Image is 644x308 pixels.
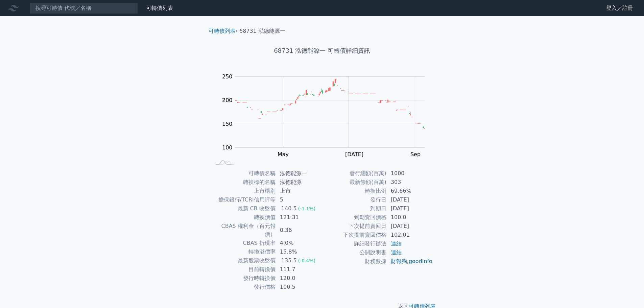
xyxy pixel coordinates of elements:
td: [DATE] [387,222,433,231]
input: 搜尋可轉債 代號／名稱 [30,2,138,14]
td: 上市櫃別 [211,187,276,195]
td: 發行時轉換價 [211,274,276,283]
td: 最新餘額(百萬) [322,178,387,187]
td: 擔保銀行/TCRI信用評等 [211,195,276,204]
td: 最新股票收盤價 [211,256,276,265]
td: 泓德能源 [276,178,322,187]
a: 財報狗 [391,258,407,264]
td: 5 [276,195,322,204]
td: 102.01 [387,231,433,239]
td: 上市 [276,187,322,195]
td: CBAS 權利金（百元報價） [211,222,276,239]
td: 100.0 [387,213,433,222]
td: 4.0% [276,239,322,247]
a: 連結 [391,240,402,247]
td: 下次提前賣回日 [322,222,387,231]
span: (-0.4%) [298,258,316,263]
td: 轉換溢價率 [211,247,276,256]
td: 0.36 [276,222,322,239]
td: 發行日 [322,195,387,204]
tspan: Sep [410,151,421,158]
td: 泓德能源一 [276,169,322,178]
td: 詳細發行辦法 [322,239,387,248]
td: , [387,257,433,266]
tspan: 250 [222,73,233,80]
td: 發行總額(百萬) [322,169,387,178]
td: 轉換標的名稱 [211,178,276,187]
td: 111.7 [276,265,322,274]
td: 下次提前賣回價格 [322,231,387,239]
td: 到期日 [322,204,387,213]
tspan: 150 [222,121,233,127]
td: 轉換價值 [211,213,276,222]
li: 68731 泓德能源一 [239,27,285,35]
div: 140.5 [280,205,298,213]
td: 公開說明書 [322,248,387,257]
tspan: 100 [222,144,233,151]
li: › [209,27,238,35]
a: 登入／註冊 [601,3,639,14]
td: 財務數據 [322,257,387,266]
td: 69.66% [387,187,433,195]
g: Chart [219,73,435,171]
td: 303 [387,178,433,187]
td: 100.5 [276,283,322,291]
a: 連結 [391,249,402,256]
tspan: 200 [222,97,233,103]
a: 可轉債列表 [146,5,173,11]
td: 1000 [387,169,433,178]
span: (-1.1%) [298,206,316,211]
td: 最新 CB 收盤價 [211,204,276,213]
tspan: [DATE] [345,151,363,158]
h1: 68731 泓德能源一 可轉債詳細資訊 [203,46,441,55]
td: 可轉債名稱 [211,169,276,178]
div: 135.5 [280,257,298,265]
td: 120.0 [276,274,322,283]
td: 發行價格 [211,283,276,291]
a: goodinfo [409,258,432,264]
tspan: May [278,151,289,158]
td: 15.8% [276,247,322,256]
td: [DATE] [387,204,433,213]
td: [DATE] [387,195,433,204]
td: 121.31 [276,213,322,222]
td: 轉換比例 [322,187,387,195]
td: 到期賣回價格 [322,213,387,222]
td: 目前轉換價 [211,265,276,274]
a: 可轉債列表 [209,28,236,34]
g: Series [235,79,425,129]
td: CBAS 折現率 [211,239,276,247]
